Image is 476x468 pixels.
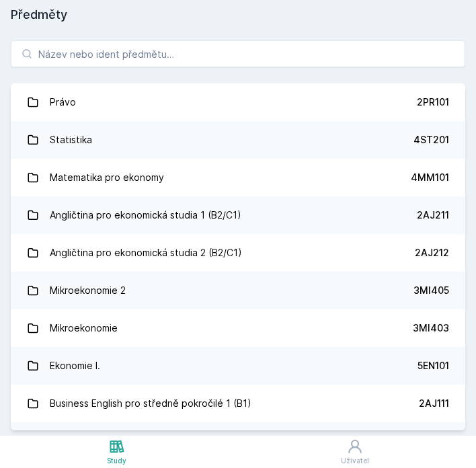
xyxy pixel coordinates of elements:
input: Název nebo ident předmětu… [11,40,465,67]
div: 4MM101 [411,171,449,184]
a: Business English pro středně pokročilé 1 (B1) 2AJ111 [11,385,465,422]
div: 3MI403 [413,321,449,335]
div: Právo [50,89,76,116]
div: Matematika pro ekonomy [50,164,164,191]
div: Statistika [50,126,92,153]
a: Mikroekonomie 2 3MI405 [11,272,465,309]
div: Uživatel [341,456,369,466]
div: Ekonomie I. [50,352,100,379]
div: 2AJ212 [415,246,449,260]
a: Matematika pro ekonomy 4MM101 [11,159,465,196]
a: Angličtina pro ekonomická studia 2 (B2/C1) 2AJ212 [11,234,465,272]
a: Statistika 4ST201 [11,121,465,159]
div: 4ST201 [413,133,449,147]
div: Study [107,456,126,466]
div: Business English pro středně pokročilé 1 (B1) [50,390,251,417]
a: Právo 2PR101 [11,83,465,121]
div: Mikroekonomie [50,315,118,342]
div: 2AJ211 [417,208,449,222]
div: 2AJ111 [419,397,449,410]
div: Angličtina pro ekonomická studia 2 (B2/C1) [50,239,242,266]
div: 3MI405 [413,284,449,297]
a: Mikroekonomie 3MI403 [11,309,465,347]
h1: Předměty [11,5,465,24]
div: Mikroekonomie I [50,428,122,455]
a: Mikroekonomie I 3MI102 [11,422,465,460]
div: Mikroekonomie 2 [50,277,126,304]
a: Angličtina pro ekonomická studia 1 (B2/C1) 2AJ211 [11,196,465,234]
div: 5EN101 [418,359,449,373]
a: Ekonomie I. 5EN101 [11,347,465,385]
div: 2PR101 [417,95,449,109]
div: Angličtina pro ekonomická studia 1 (B2/C1) [50,202,241,229]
